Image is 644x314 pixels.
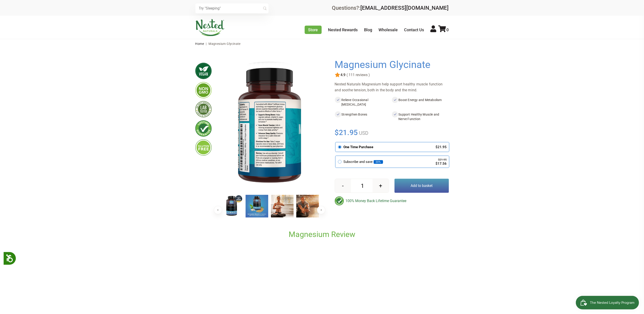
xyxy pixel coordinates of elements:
h2: Magnesium Review [220,229,424,239]
span: | [205,42,208,46]
h1: Magnesium Glycinate [335,59,447,70]
img: Magnesium Glycinate [220,195,243,217]
a: Contact Us [404,27,424,32]
li: Strengthen Bones [335,111,392,122]
img: star.svg [335,72,340,78]
img: thirdpartytested [195,101,212,117]
span: 4.9 [340,73,346,77]
span: $21.95 [335,128,358,138]
input: Try "Sleeping" [195,3,269,13]
button: - [335,179,351,193]
a: [EMAIL_ADDRESS][DOMAIN_NAME] [361,5,449,11]
img: Magnesium Glycinate [246,195,268,217]
nav: breadcrumbs [195,39,449,48]
button: + [373,179,389,193]
a: Blog [364,27,372,32]
img: Magnesium Glycinate [296,195,319,217]
a: Nested Rewards [328,27,358,32]
iframe: Button to open loyalty program pop-up [576,296,639,309]
li: Support Healthy Muscle and Nerve Function [392,111,449,122]
span: Magnesium Glycinate [208,42,241,46]
span: ( 111 reviews ) [346,73,370,77]
a: 0 [438,27,449,32]
a: Home [195,42,204,46]
div: 100% Money Back Lifetime Guarantee [335,196,449,205]
div: Nested Naturals Magnesium help support healthy muscle function and soothe tension, both in the bo... [335,81,449,93]
img: Magnesium Glycinate [271,195,294,217]
li: Relieve Occasional [MEDICAL_DATA] [335,97,392,108]
img: vegan [195,63,212,79]
span: 0 [447,27,449,32]
img: badge-lifetimeguarantee-color.svg [335,196,344,205]
button: Next [317,206,325,214]
img: gmofree [195,82,212,98]
button: Add to basket [395,179,449,193]
img: glutenfree [195,139,212,156]
a: Wholesale [379,27,398,32]
div: Questions?: [332,5,449,11]
img: lifetimeguarantee [195,120,212,137]
button: Previous [214,206,222,214]
span: USD [358,130,368,136]
img: Magnesium Glycinate [219,59,320,191]
li: Boost Energy and Metabolism [392,97,449,108]
img: Nested Naturals [195,19,225,36]
a: Store [305,26,322,34]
